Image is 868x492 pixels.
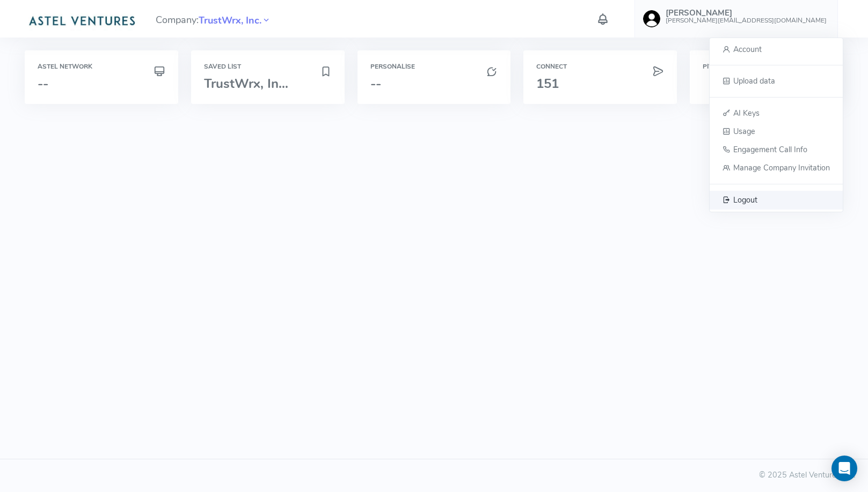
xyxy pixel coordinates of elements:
[710,140,843,159] a: Engagement Call Info
[710,191,843,210] a: Logout
[536,63,664,70] h6: Connect
[666,17,827,24] h6: [PERSON_NAME][EMAIL_ADDRESS][DOMAIN_NAME]
[38,75,48,92] span: --
[733,44,762,55] span: Account
[710,104,843,122] a: AI Keys
[13,469,855,481] div: © 2025 Astel Ventures Ltd.
[710,159,843,177] a: Manage Company Invitation
[204,75,288,92] span: TrustWrx, In...
[710,72,843,90] a: Upload data
[536,75,559,92] span: 151
[733,76,775,86] span: Upload data
[733,144,807,155] span: Engagement Call Info
[703,63,830,70] h6: Pitch Deck Analysis
[370,63,498,70] h6: Personalise
[733,107,760,118] span: AI Keys
[156,10,271,28] span: Company:
[733,126,755,137] span: Usage
[199,13,261,28] span: TrustWrx, Inc.
[733,162,830,173] span: Manage Company Invitation
[643,10,660,27] img: user-image
[733,194,757,205] span: Logout
[38,63,165,70] h6: Astel Network
[710,40,843,58] a: Account
[199,13,261,26] a: TrustWrx, Inc.
[666,9,827,18] h5: [PERSON_NAME]
[831,456,857,481] div: Open Intercom Messenger
[710,122,843,140] a: Usage
[204,63,332,70] h6: Saved List
[370,75,381,92] span: --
